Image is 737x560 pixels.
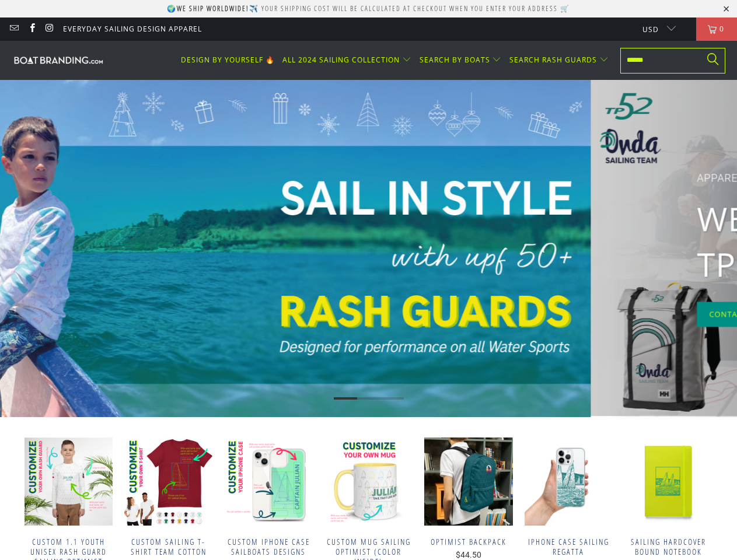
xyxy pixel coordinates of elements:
[167,3,570,13] p: 🌍 ✈️ Your shipping cost will be calculated at checkout when you enter your address 🛒
[181,55,275,65] span: DESIGN BY YOURSELF 🔥
[324,437,413,526] img: Custom Mug Sailing Optimist (Color Inside)
[420,47,502,74] summary: SEARCH BY BOATS
[324,437,413,526] a: Custom Mug Sailing Optimist (Color Inside) Custom Mug Sailing Optimist (Color Inside)
[525,537,613,557] span: iPhone Case Sailing Regatta
[224,437,312,526] img: Custom Iphone Case Sailboats Designs
[633,17,676,41] button: USD
[424,537,512,560] a: Optimist Backpack $44.50
[424,437,512,526] img: Boatbranding Optimist Backpack Sailing-Gift Regatta Yacht Sailing-Lifestyle Sailing-Apparel Nauti...
[696,17,737,41] a: 0
[25,437,113,526] a: Custom 1.1 Youth Unisex Rash Guard Sailing Optimist Custom 1.1 Youth Unisex Rash Guard Sailing Op...
[509,47,609,74] summary: SEARCH RASH GUARDS
[124,537,212,557] span: Custom Sailing T-Shirt Team Cotton
[357,397,380,400] li: Page dot 2
[624,437,712,526] img: Boatbranding Lime Sailing Hardcover bound notebook Sailing-Gift Regatta Yacht Sailing-Lifestyle S...
[9,24,19,34] a: Email Boatbranding
[424,537,512,547] span: Optimist Backpack
[420,55,490,65] span: SEARCH BY BOATS
[25,437,113,526] img: Custom 1.1 Youth Unisex Rash Guard Sailing Optimist
[44,24,54,34] a: Boatbranding on Instagram
[525,437,613,526] img: iPhone Case Sailing Regatta
[717,17,727,41] span: 0
[181,47,275,74] a: DESIGN BY YOURSELF 🔥
[334,397,357,400] li: Page dot 1
[181,47,609,74] nav: Translation missing: en.navigation.header.main_nav
[26,24,36,34] a: Boatbranding on Facebook
[177,3,249,13] strong: We ship worldwide!
[282,55,400,65] span: ALL 2024 SAILING COLLECTION
[124,437,212,526] a: Custom Sailing T-Shirt Team Cotton Custom Sailing T-Shirt Team Cotton
[224,537,312,557] span: Custom Iphone Case Sailboats Designs
[456,550,481,559] span: $44.50
[380,397,404,400] li: Page dot 3
[525,437,613,526] a: iPhone Case Sailing Regatta iPhone Case Sailing Regatta
[124,437,212,526] img: Custom Sailing T-Shirt Team Cotton
[63,23,202,36] a: Everyday Sailing Design Apparel
[282,47,411,74] summary: ALL 2024 SAILING COLLECTION
[224,437,312,526] a: Custom Iphone Case Sailboats Designs Custom Iphone Case Sailboats Designs
[624,537,712,557] span: Sailing Hardcover bound notebook
[509,55,597,65] span: SEARCH RASH GUARDS
[12,54,105,65] img: Boatbranding
[642,24,659,34] span: USD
